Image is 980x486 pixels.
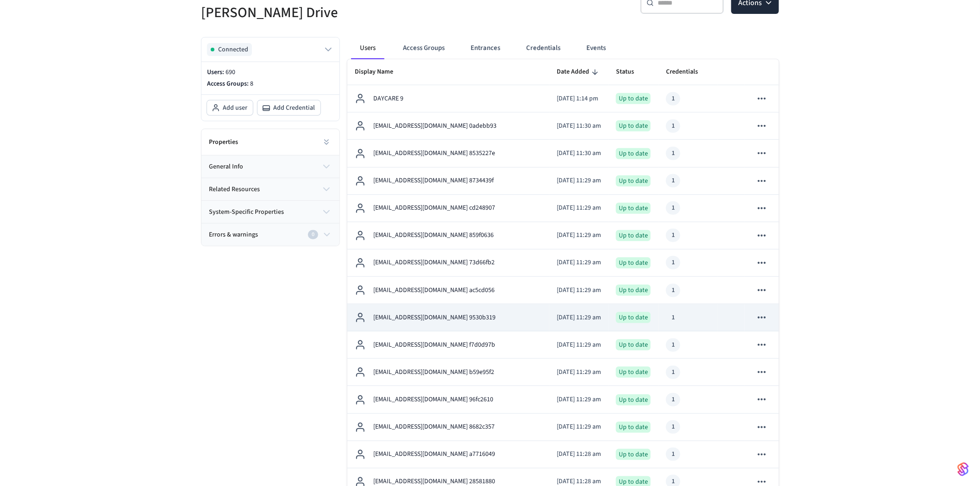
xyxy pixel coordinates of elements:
[672,313,675,323] div: 1
[672,149,675,158] div: 1
[672,121,675,131] div: 1
[616,230,651,241] div: Up to date
[557,395,601,405] p: [DATE] 11:29 am
[616,175,651,187] div: Up to date
[616,394,651,405] div: Up to date
[672,368,675,377] div: 1
[672,258,675,268] div: 1
[258,100,320,115] button: Add Credential
[557,449,601,459] p: [DATE] 11:28 am
[209,162,243,172] span: general info
[373,286,495,295] p: [EMAIL_ADDRESS][DOMAIN_NAME] ac5cd056
[201,224,339,246] button: Errors & warnings0
[958,462,969,477] img: SeamLogoGradient.69752ec5.svg
[201,178,339,200] button: related resources
[463,37,508,59] button: Entrances
[557,121,601,131] p: [DATE] 11:30 am
[616,422,651,433] div: Up to date
[672,340,675,350] div: 1
[207,43,334,56] button: Connected
[557,422,601,432] p: [DATE] 11:29 am
[373,368,494,377] p: [EMAIL_ADDRESS][DOMAIN_NAME] b59e95f2
[616,203,651,214] div: Up to date
[672,176,675,186] div: 1
[672,203,675,213] div: 1
[373,176,494,186] p: [EMAIL_ADDRESS][DOMAIN_NAME] 8734439f
[616,285,651,296] div: Up to date
[557,203,601,213] p: [DATE] 11:29 am
[557,340,601,350] p: [DATE] 11:29 am
[207,100,253,115] button: Add user
[209,137,238,147] h2: Properties
[666,65,710,79] span: Credentials
[373,258,495,268] p: [EMAIL_ADDRESS][DOMAIN_NAME] 73d66fb2
[373,313,496,323] p: [EMAIL_ADDRESS][DOMAIN_NAME] 9530b319
[223,103,247,112] span: Add user
[557,65,601,79] span: Date Added
[519,37,568,59] button: Credentials
[209,230,258,240] span: Errors & warnings
[209,207,284,217] span: system-specific properties
[672,395,675,405] div: 1
[201,3,484,22] h5: [PERSON_NAME] Drive
[616,65,646,79] span: Status
[373,422,495,432] p: [EMAIL_ADDRESS][DOMAIN_NAME] 8682c357
[373,121,496,131] p: [EMAIL_ADDRESS][DOMAIN_NAME] 0adebb93
[207,68,334,77] p: Users:
[373,94,403,104] p: DAYCARE 9
[373,149,495,158] p: [EMAIL_ADDRESS][DOMAIN_NAME] 8535227e
[201,201,339,223] button: system-specific properties
[273,103,315,112] span: Add Credential
[373,395,493,405] p: [EMAIL_ADDRESS][DOMAIN_NAME] 96fc2610
[616,148,651,159] div: Up to date
[557,368,601,377] p: [DATE] 11:29 am
[672,286,675,295] div: 1
[557,313,601,323] p: [DATE] 11:29 am
[201,156,339,178] button: general info
[396,37,452,59] button: Access Groups
[373,340,495,350] p: [EMAIL_ADDRESS][DOMAIN_NAME] f7d0d97b
[616,257,651,268] div: Up to date
[373,231,494,240] p: [EMAIL_ADDRESS][DOMAIN_NAME] 859f0636
[557,149,601,158] p: [DATE] 11:30 am
[373,203,495,213] p: [EMAIL_ADDRESS][DOMAIN_NAME] cd248907
[616,339,651,350] div: Up to date
[616,120,651,131] div: Up to date
[557,231,601,240] p: [DATE] 11:29 am
[351,37,384,59] button: Users
[373,449,495,459] p: [EMAIL_ADDRESS][DOMAIN_NAME] a7716049
[616,312,651,323] div: Up to date
[218,45,248,54] span: Connected
[672,94,675,104] div: 1
[207,79,334,89] p: Access Groups:
[616,449,651,460] div: Up to date
[616,367,651,378] div: Up to date
[672,449,675,459] div: 1
[557,258,601,268] p: [DATE] 11:29 am
[250,79,253,88] span: 8
[209,185,260,194] span: related resources
[579,37,613,59] button: Events
[616,93,651,104] div: Up to date
[226,68,235,77] span: 690
[557,94,601,104] p: [DATE] 1:14 pm
[557,176,601,186] p: [DATE] 11:29 am
[308,230,318,239] div: 0
[672,422,675,432] div: 1
[557,286,601,295] p: [DATE] 11:29 am
[355,65,405,79] span: Display Name
[672,231,675,240] div: 1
